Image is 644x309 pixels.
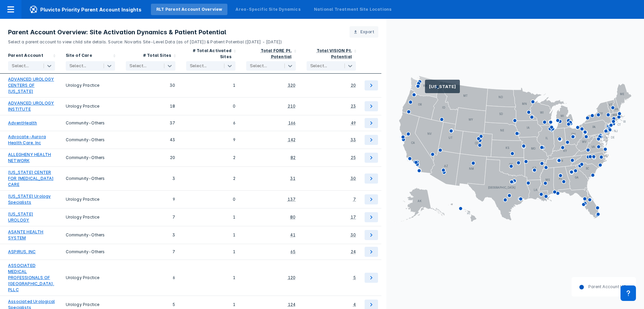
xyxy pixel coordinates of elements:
a: ASSOCIATED MEDICAL PROFESSIONALS OF [GEOGRAPHIC_DATA], PLLC [8,263,55,293]
div: 17 [351,214,356,220]
div: National Treatment Site Locations [314,6,392,12]
div: # Total Sites [143,52,171,60]
div: 41 [290,232,296,238]
div: Community-Others [66,169,115,188]
div: Area-Specific Site Dynamics [235,6,300,12]
a: ADVANCED UROLOGY CENTERS OF [US_STATE] [8,76,55,94]
div: 20 [126,152,175,164]
div: 7 [126,247,175,257]
a: Advocate-Aurora Health Care, Inc [8,134,55,146]
div: 1 [186,247,236,257]
a: Area-Specific Site Dynamics [230,4,306,15]
div: 30 [351,232,356,238]
h3: Parent Account Overview: Site Activation Dynamics & Patient Potential [8,28,282,36]
div: 1 [186,76,236,94]
div: Urology Practice [66,211,115,223]
div: RLT Parent Account Overview [156,6,222,12]
span: Pluvicto Priority Parent Account Insights [21,5,150,13]
div: Total FORE Pt. Potential [261,48,292,59]
a: ASPIRUS, INC [8,249,36,255]
div: Urology Practice [66,263,115,293]
div: Sort [241,45,301,74]
div: 1 [186,229,236,241]
p: Select a parent account to view child site details. Source: Novartis Site-Level Data (as of [DATE... [8,36,282,45]
div: 9 [186,134,236,146]
a: RLT Parent Account Overview [151,4,227,15]
a: AdventHealth [8,120,37,126]
div: 82 [290,155,296,161]
div: Total VISION Pt. Potential [317,48,352,59]
div: 1 [186,263,236,293]
div: 0 [186,193,236,205]
div: 7 [353,196,356,202]
div: Site of Care [66,52,92,60]
div: 120 [288,275,296,281]
div: Sort [181,45,241,74]
div: 23 [351,103,356,109]
div: Community-Others [66,152,115,164]
div: Urology Practice [66,193,115,205]
span: Export [360,29,374,35]
div: 9 [126,193,175,205]
div: 166 [288,120,296,126]
div: 3 [126,169,175,188]
div: Community-Others [66,118,115,128]
div: 80 [290,214,296,220]
div: 2 [186,169,236,188]
div: 49 [351,120,356,126]
a: ASANTE HEALTH SYSTEM [8,229,55,241]
a: ALLEGHENY HEALTH NETWORK [8,152,55,164]
div: 137 [287,196,296,202]
div: Contact Support [621,285,636,301]
div: Urology Practice [66,100,115,112]
button: Export [350,26,378,38]
div: 25 [351,155,356,161]
div: 24 [351,249,356,255]
div: 3 [126,229,175,241]
a: [US_STATE] Urology Specialists [8,193,55,205]
dd: Parent Account HQ [584,284,627,290]
div: Community-Others [66,134,115,146]
div: 5 [353,275,356,281]
div: 18 [126,100,175,112]
div: 30 [126,76,175,94]
div: 1 [186,211,236,223]
div: Sort [301,45,362,74]
div: 6 [126,263,175,293]
a: [US_STATE] UROLOGY [8,211,55,223]
div: Urology Practice [66,76,115,94]
a: National Treatment Site Locations [309,4,397,15]
div: 33 [351,137,356,143]
div: 142 [288,137,296,143]
div: 65 [290,249,296,255]
div: 124 [288,302,296,308]
div: 43 [126,134,175,146]
div: 0 [186,100,236,112]
div: Sort [120,45,181,74]
a: [US_STATE] CENTER FOR [MEDICAL_DATA] CARE [8,169,55,188]
div: 2 [186,152,236,164]
div: 37 [126,118,175,128]
a: ADVANCED UROLOGY INSTITUTE [8,100,55,112]
div: 4 [353,302,356,308]
div: 320 [288,82,296,88]
div: Parent Account [8,52,43,60]
div: 7 [126,211,175,223]
div: 30 [351,176,356,182]
div: Community-Others [66,247,115,257]
div: 210 [288,103,296,109]
div: # Total Activated Sites [186,48,232,60]
div: 6 [186,118,236,128]
div: Community-Others [66,229,115,241]
div: Sort [60,45,121,74]
div: 31 [290,176,296,182]
div: 20 [351,82,356,88]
